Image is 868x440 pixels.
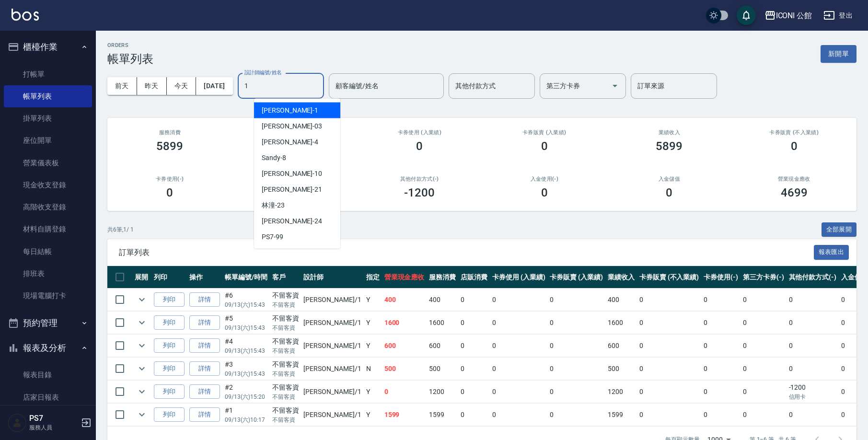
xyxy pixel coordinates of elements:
a: 詳情 [189,384,220,399]
button: 前天 [107,77,137,95]
p: 09/13 (六) 15:43 [225,324,267,332]
span: 林潼 -23 [262,200,285,210]
td: [PERSON_NAME] /1 [301,358,363,380]
h3: -1200 [404,186,435,199]
a: 現金收支登錄 [4,174,92,196]
h3: 0 [541,186,548,199]
button: expand row [135,361,149,376]
th: 展開 [132,266,151,289]
td: 0 [787,404,839,426]
button: 列印 [154,361,185,376]
td: [PERSON_NAME] /1 [301,289,363,311]
td: 0 [490,312,548,334]
th: 第三方卡券(-) [741,266,787,289]
td: #1 [222,404,270,426]
td: 400 [382,289,427,311]
td: 0 [787,358,839,380]
td: 0 [741,404,787,426]
button: 櫃檯作業 [4,35,92,59]
p: 09/13 (六) 15:20 [225,393,267,401]
td: #4 [222,335,270,357]
th: 業績收入 [605,266,637,289]
td: N [364,358,382,380]
p: 09/13 (六) 15:43 [225,370,267,378]
button: 今天 [167,77,197,95]
h2: 其他付款方式(-) [369,176,471,182]
td: 0 [637,312,701,334]
th: 卡券販賣 (入業績) [547,266,605,289]
td: [PERSON_NAME] /1 [301,312,363,334]
h2: 第三方卡券(-) [244,176,346,182]
th: 卡券使用(-) [701,266,741,289]
label: 設計師編號/姓名 [244,69,282,76]
h3: 0 [791,139,798,153]
td: 0 [741,358,787,380]
button: 列印 [154,384,185,399]
td: 400 [605,289,637,311]
h2: 卡券販賣 (不入業績) [743,129,845,136]
td: 0 [637,289,701,311]
h2: 卡券使用 (入業績) [369,129,471,136]
a: 詳情 [189,338,220,353]
td: 500 [605,358,637,380]
p: 09/13 (六) 15:43 [225,347,267,355]
td: 0 [547,335,605,357]
th: 客戶 [270,266,301,289]
th: 店販消費 [458,266,490,289]
td: 0 [458,289,490,311]
a: 新開單 [821,49,856,58]
a: 現場電腦打卡 [4,285,92,307]
td: 600 [382,335,427,357]
td: 0 [547,312,605,334]
a: 打帳單 [4,63,92,85]
td: #2 [222,381,270,403]
td: 0 [701,289,741,311]
a: 詳情 [189,361,220,376]
td: Y [364,335,382,357]
div: 不留客資 [272,313,299,324]
td: 0 [637,335,701,357]
td: 1200 [605,381,637,403]
td: 0 [787,335,839,357]
h2: 卡券販賣 (入業績) [494,129,596,136]
td: 1599 [427,404,458,426]
td: [PERSON_NAME] /1 [301,381,363,403]
button: 預約管理 [4,311,92,336]
a: 報表目錄 [4,364,92,386]
h3: 5899 [656,139,683,153]
button: expand row [135,292,149,307]
h3: 服務消費 [119,129,221,136]
h3: 4699 [781,186,808,199]
button: 報表及分析 [4,336,92,360]
td: 0 [637,381,701,403]
h2: 入金儲值 [618,176,720,182]
td: [PERSON_NAME] /1 [301,335,363,357]
a: 座位開單 [4,129,92,151]
td: 0 [741,312,787,334]
a: 材料自購登錄 [4,218,92,240]
td: 500 [382,358,427,380]
td: 1599 [382,404,427,426]
h3: 0 [541,139,548,153]
td: 0 [741,335,787,357]
td: 0 [701,312,741,334]
td: 1599 [605,404,637,426]
h2: 入金使用(-) [494,176,596,182]
button: 列印 [154,338,185,353]
p: 共 6 筆, 1 / 1 [107,225,134,234]
td: 600 [427,335,458,357]
td: Y [364,404,382,426]
td: 0 [490,358,548,380]
td: 0 [787,312,839,334]
td: 0 [458,312,490,334]
button: 登出 [820,7,856,24]
a: 掛單列表 [4,107,92,129]
div: 不留客資 [272,405,299,416]
th: 營業現金應收 [382,266,427,289]
span: [PERSON_NAME] -1 [262,105,318,116]
span: Sandy -8 [262,153,286,163]
td: 1200 [427,381,458,403]
span: PS7 -99 [262,232,283,242]
h3: 0 [666,186,672,199]
th: 其他付款方式(-) [787,266,839,289]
